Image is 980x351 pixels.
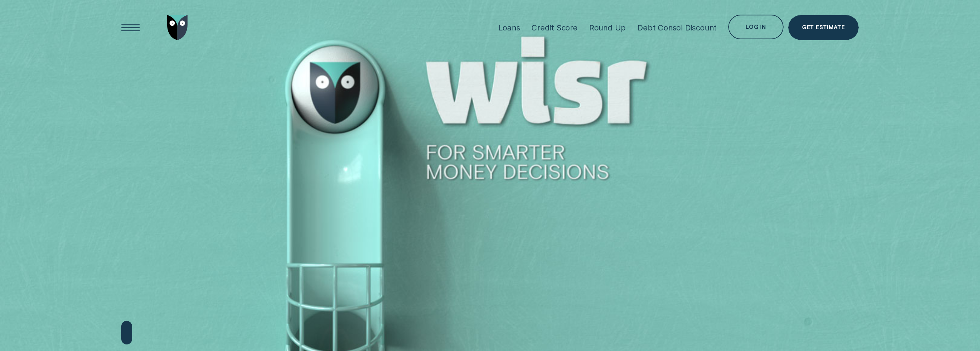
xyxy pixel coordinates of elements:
div: Loans [498,23,520,32]
div: Credit Score [531,23,578,32]
img: Wisr [167,15,188,40]
button: Open Menu [118,15,143,40]
a: Get Estimate [788,15,859,40]
div: Round Up [589,23,626,32]
button: Log in [728,15,784,40]
div: Debt Consol Discount [637,23,717,32]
